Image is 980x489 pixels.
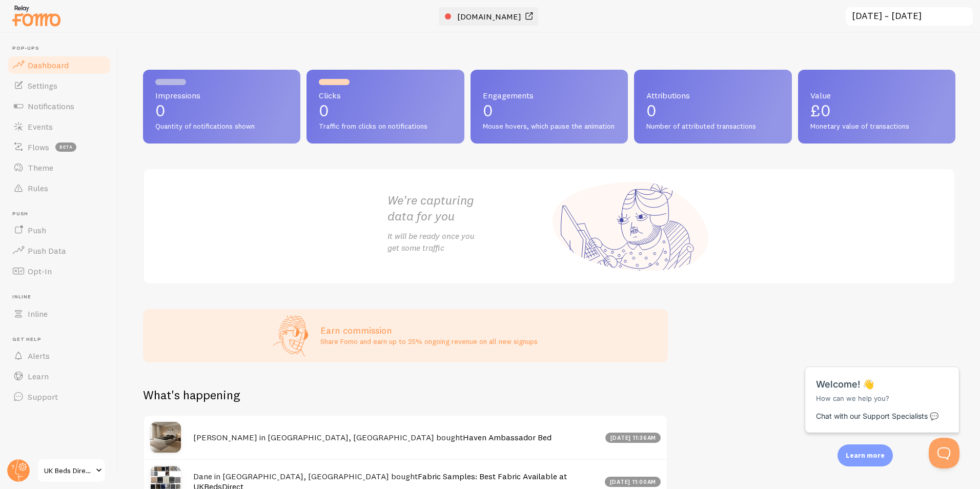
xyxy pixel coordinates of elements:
[838,444,893,466] div: Learn more
[155,91,288,99] span: Impressions
[605,433,661,443] div: [DATE] 11:36am
[810,122,943,131] span: Monetary value of transactions
[28,80,57,91] span: Settings
[28,392,58,402] span: Support
[28,351,50,361] span: Alerts
[929,438,959,468] iframe: Help Scout Beacon - Open
[646,103,779,119] p: 0
[55,142,76,152] span: beta
[810,100,831,120] span: £0
[319,91,452,99] span: Clicks
[6,345,112,366] a: Alerts
[6,178,112,198] a: Rules
[605,477,661,487] div: [DATE] 11:00am
[846,451,885,460] p: Learn more
[483,122,616,131] span: Mouse hovers, which pause the animation
[6,75,112,96] a: Settings
[646,91,779,99] span: Attributions
[800,341,965,438] iframe: Help Scout Beacon - Messages and Notifications
[387,230,549,254] p: It will be ready once you get some traffic
[6,137,112,157] a: Flows beta
[6,261,112,281] a: Opt-In
[28,101,74,111] span: Notifications
[155,103,288,119] p: 0
[28,225,46,235] span: Push
[810,91,943,99] span: Value
[483,103,616,119] p: 0
[387,192,549,224] h2: We're capturing data for you
[319,103,452,119] p: 0
[28,183,48,193] span: Rules
[6,116,112,137] a: Events
[6,96,112,116] a: Notifications
[6,303,112,324] a: Inline
[6,157,112,178] a: Theme
[11,3,62,29] img: fomo-relay-logo-orange.svg
[6,55,112,75] a: Dashboard
[12,211,112,217] span: Push
[320,324,538,336] h3: Earn commission
[155,122,288,131] span: Quantity of notifications shown
[12,294,112,300] span: Inline
[28,266,52,276] span: Opt-In
[28,60,69,70] span: Dashboard
[6,366,112,386] a: Learn
[6,220,112,240] a: Push
[28,309,48,319] span: Inline
[44,464,93,477] span: UK Beds Direct ltd
[12,336,112,343] span: Get Help
[6,386,112,407] a: Support
[193,432,599,443] h4: [PERSON_NAME] in [GEOGRAPHIC_DATA], [GEOGRAPHIC_DATA] bought
[143,387,240,403] h2: What's happening
[28,246,66,256] span: Push Data
[12,45,112,52] span: Pop-ups
[6,240,112,261] a: Push Data
[646,122,779,131] span: Number of attributed transactions
[320,336,538,347] p: Share Fomo and earn up to 25% ongoing revenue on all new signups
[28,121,53,132] span: Events
[28,371,49,381] span: Learn
[37,458,106,483] a: UK Beds Direct ltd
[28,142,49,152] span: Flows
[28,162,53,173] span: Theme
[463,432,552,442] a: Haven Ambassador Bed
[319,122,452,131] span: Traffic from clicks on notifications
[483,91,616,99] span: Engagements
